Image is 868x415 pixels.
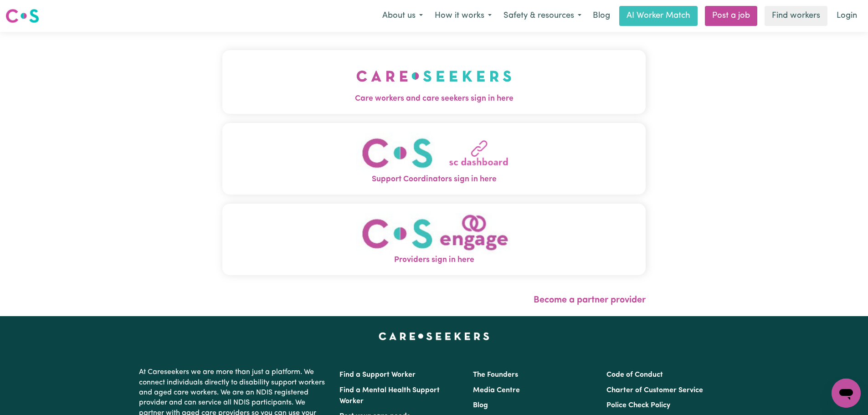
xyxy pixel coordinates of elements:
a: Become a partner provider [534,296,646,305]
button: About us [376,6,429,26]
iframe: Button to launch messaging window [832,379,861,408]
a: Find workers [765,6,827,26]
a: Careseekers home page [379,333,489,340]
a: The Founders [473,371,518,379]
a: Find a Mental Health Support Worker [339,387,440,405]
span: Care workers and care seekers sign in here [222,93,646,105]
a: Login [831,6,863,26]
button: Safety & resources [498,6,587,26]
a: Careseekers logo [5,5,39,26]
a: Media Centre [473,387,520,394]
img: Careseekers logo [5,8,39,24]
a: Police Check Policy [606,402,670,409]
a: Code of Conduct [606,371,663,379]
a: AI Worker Match [619,6,698,26]
span: Providers sign in here [222,254,646,266]
a: Blog [587,6,616,26]
button: Providers sign in here [222,204,646,275]
a: Charter of Customer Service [606,387,703,394]
a: Find a Support Worker [339,371,416,379]
span: Support Coordinators sign in here [222,174,646,185]
a: Blog [473,402,488,409]
button: Care workers and care seekers sign in here [222,50,646,114]
button: How it works [429,6,498,26]
a: Post a job [705,6,757,26]
button: Support Coordinators sign in here [222,123,646,195]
